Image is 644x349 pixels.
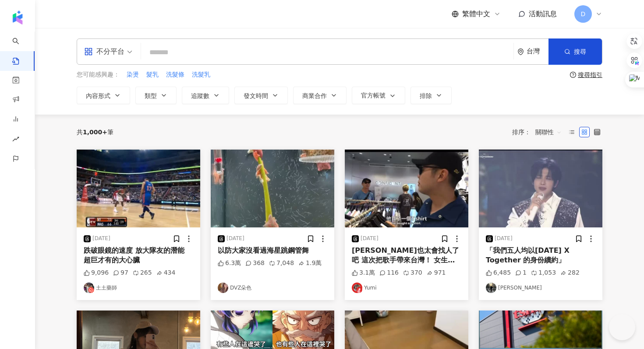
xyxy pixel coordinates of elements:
button: 髮乳 [146,70,159,80]
div: 跌破眼鏡的速度 放大隊友的潛能 超巨才有的大心臟 [84,246,193,265]
span: question-circle [570,72,576,78]
img: post-image [77,150,200,227]
span: 髮乳 [146,70,159,79]
div: 搜尋指引 [578,71,602,78]
div: 「我們五人均以[DATE] X Together 的身份續約」 [486,246,595,265]
span: 您可能感興趣： [77,70,120,79]
div: 以防大家沒看過海星跳鋼管舞 [218,246,327,255]
span: 搜尋 [574,48,586,55]
span: appstore [84,47,93,56]
img: KOL Avatar [352,283,362,293]
div: 排序： [512,125,566,139]
a: search [12,31,30,66]
img: logo icon [11,10,25,24]
button: 洗髮乳 [191,70,211,80]
div: 97 [113,269,128,277]
div: 434 [156,269,176,277]
div: 7,048 [269,259,294,268]
span: 商業合作 [302,92,327,99]
span: D [581,9,586,19]
span: 內容形式 [86,92,110,99]
div: 971 [427,269,446,277]
div: 370 [403,269,422,277]
img: KOL Avatar [218,283,228,293]
div: [DATE] [495,235,513,242]
img: KOL Avatar [486,283,496,293]
a: KOL AvatarYumi [352,283,461,293]
button: 搜尋 [548,38,602,65]
span: 染燙 [127,70,139,79]
button: 追蹤數 [182,87,229,104]
button: 官方帳號 [352,87,405,104]
iframe: Help Scout Beacon - Open [609,314,635,340]
div: 368 [245,259,265,268]
button: 商業合作 [293,87,347,104]
div: [PERSON_NAME]也太會找人了吧 這次把歌手帶來台灣！ 女生拍起來有不一樣的感覺 一直shopping超可愛😂 而且這段有夠誇張 就這麼剛好店家在放[PERSON_NAME]的歌！這集好... [352,246,461,265]
span: 發文時間 [244,92,268,99]
span: 活動訊息 [529,10,557,18]
span: 洗髮條 [166,70,184,79]
img: post-image [211,150,334,227]
div: 282 [560,269,580,277]
button: 洗髮條 [166,70,185,80]
div: 不分平台 [84,45,124,59]
span: 官方帳號 [361,92,386,99]
a: KOL Avatar[PERSON_NAME] [486,283,595,293]
button: 內容形式 [77,87,130,104]
a: KOL AvatarDVZ朵色 [218,283,327,293]
img: post-image [345,150,468,227]
span: 關聯性 [535,125,562,139]
button: 發文時間 [234,87,288,104]
span: 類型 [145,92,157,99]
span: environment [517,49,524,55]
button: 排除 [410,87,452,104]
span: 排除 [420,92,432,99]
span: 追蹤數 [191,92,209,99]
div: 9,096 [84,269,109,277]
div: 116 [379,269,399,277]
div: 3.1萬 [352,269,375,277]
div: 共 筆 [77,129,113,136]
div: 台灣 [527,48,548,55]
img: KOL Avatar [84,283,94,293]
div: [DATE] [226,235,244,242]
img: post-image [479,150,602,227]
div: 1,053 [531,269,556,277]
div: 1.9萬 [298,259,322,268]
span: 繁體中文 [462,9,490,19]
div: 6.3萬 [218,259,241,268]
div: 1 [515,269,527,277]
button: 類型 [135,87,177,104]
span: 1,000+ [83,129,107,136]
div: [DATE] [361,235,379,242]
div: 6,485 [486,269,511,277]
span: rise [12,130,19,150]
div: 265 [133,269,152,277]
span: 洗髮乳 [192,70,210,79]
a: KOL Avatar土土藥師 [84,283,193,293]
button: 染燙 [126,70,139,80]
div: [DATE] [92,235,110,242]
